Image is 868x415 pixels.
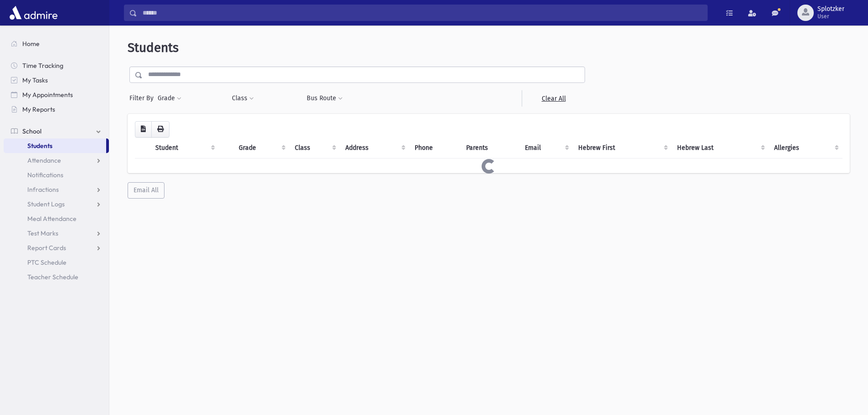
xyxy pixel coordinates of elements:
[340,138,409,159] th: Address
[4,197,109,211] a: Student Logs
[519,138,573,159] th: Email
[4,211,109,226] a: Meal Attendance
[135,121,152,138] button: CSV
[27,200,65,208] span: Student Logs
[27,171,63,179] span: Notifications
[817,5,844,13] span: Splotzker
[7,4,60,22] img: AdmirePro
[4,58,109,73] a: Time Tracking
[22,127,41,135] span: School
[27,185,59,194] span: Infractions
[27,215,77,223] span: Meal Attendance
[27,142,52,150] span: Students
[4,168,109,182] a: Notifications
[522,90,585,107] a: Clear All
[4,138,106,153] a: Students
[4,153,109,168] a: Attendance
[4,73,109,87] a: My Tasks
[4,102,109,117] a: My Reports
[27,273,78,281] span: Teacher Schedule
[128,182,164,199] button: Email All
[233,138,289,159] th: Grade
[4,87,109,102] a: My Appointments
[4,241,109,255] a: Report Cards
[231,90,254,107] button: Class
[4,182,109,197] a: Infractions
[4,36,109,51] a: Home
[151,121,169,138] button: Print
[306,90,343,107] button: Bus Route
[409,138,461,159] th: Phone
[817,13,844,20] span: User
[4,226,109,241] a: Test Marks
[22,40,40,48] span: Home
[769,138,842,159] th: Allergies
[157,90,182,107] button: Grade
[461,138,519,159] th: Parents
[22,61,63,70] span: Time Tracking
[128,40,179,55] span: Students
[4,124,109,138] a: School
[27,156,61,164] span: Attendance
[573,138,671,159] th: Hebrew First
[22,91,73,99] span: My Appointments
[27,244,66,252] span: Report Cards
[27,229,58,237] span: Test Marks
[22,76,48,84] span: My Tasks
[27,258,67,266] span: PTC Schedule
[289,138,340,159] th: Class
[4,255,109,270] a: PTC Schedule
[150,138,219,159] th: Student
[22,105,55,113] span: My Reports
[4,270,109,284] a: Teacher Schedule
[672,138,769,159] th: Hebrew Last
[137,5,707,21] input: Search
[129,93,157,103] span: Filter By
